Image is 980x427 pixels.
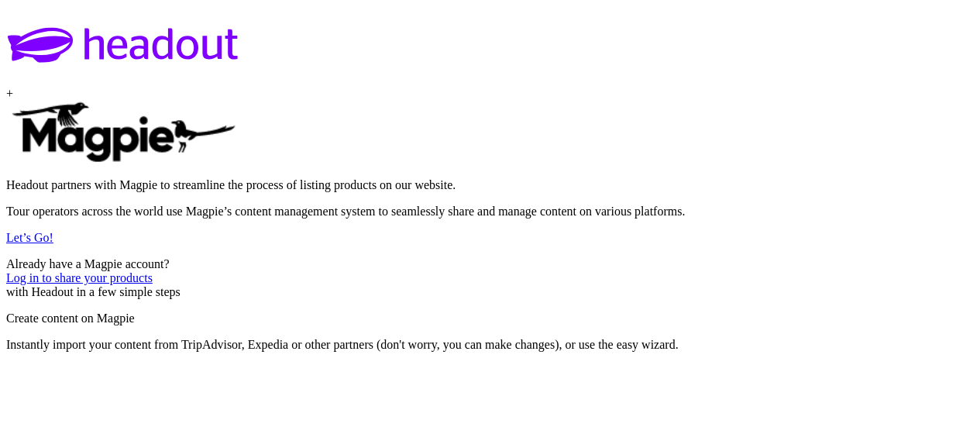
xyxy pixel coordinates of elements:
a: Let’s Go! [6,231,53,244]
p: Instantly import your content from TripAdvisor, Expedia or other partners (don't worry, you can m... [6,338,974,352]
img: logo-ab69f6fb50320c5b225c76a69d11143b.png [6,101,239,163]
div: + [6,87,974,101]
img: icveudknkrxiikqu2nzq.svg [6,6,239,84]
p: Headout partners with Magpie to streamline the process of listing products on our website. [6,178,974,192]
a: Log in to share your products [6,271,153,284]
p: Already have a Magpie account? with Headout in a few simple steps [6,257,974,299]
p: Tour operators across the world use Magpie’s content management system to seamlessly share and ma... [6,205,974,219]
p: Create content on Magpie [6,312,974,325]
